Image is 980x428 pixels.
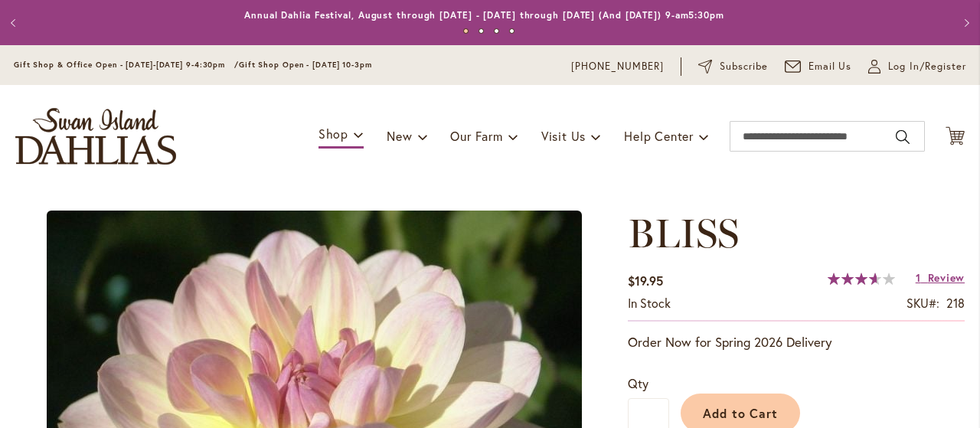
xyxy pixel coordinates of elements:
[628,209,739,257] span: BLISS
[239,60,372,70] span: Gift Shop Open - [DATE] 10-3pm
[828,273,895,285] div: 73%
[628,273,663,289] span: $19.95
[509,28,514,34] button: 4 of 4
[916,270,965,285] a: 1 Review
[928,270,965,285] span: Review
[906,295,939,311] strong: SKU
[868,59,966,74] a: Log In/Register
[494,28,499,34] button: 3 of 4
[808,59,852,74] span: Email Us
[628,295,671,311] span: In stock
[624,128,694,144] span: Help Center
[15,108,176,165] a: store logo
[785,59,852,74] a: Email Us
[541,128,586,144] span: Visit Us
[703,405,779,421] span: Add to Cart
[946,295,965,312] div: 218
[571,59,664,74] a: [PHONE_NUMBER]
[244,9,724,21] a: Annual Dahlia Festival, August through [DATE] - [DATE] through [DATE] (And [DATE]) 9-am5:30pm
[628,375,648,391] span: Qty
[463,28,469,34] button: 1 of 4
[698,59,768,74] a: Subscribe
[318,126,348,142] span: Shop
[628,295,671,312] div: Availability
[949,8,980,38] button: Next
[479,28,484,34] button: 2 of 4
[916,270,921,285] span: 1
[720,59,768,74] span: Subscribe
[14,60,239,70] span: Gift Shop & Office Open - [DATE]-[DATE] 9-4:30pm /
[450,128,502,144] span: Our Farm
[628,333,965,351] p: Order Now for Spring 2026 Delivery
[888,59,966,74] span: Log In/Register
[387,128,412,144] span: New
